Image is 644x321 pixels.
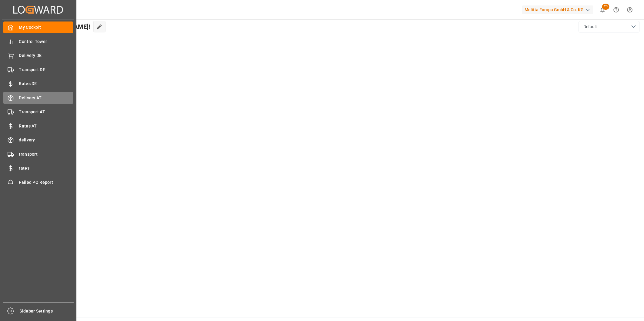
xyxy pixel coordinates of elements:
[3,162,73,174] a: rates
[609,3,623,17] button: Help Center
[19,123,73,129] span: Rates AT
[19,151,73,157] span: transport
[19,81,73,87] span: Rates DE
[20,308,74,314] span: Sidebar Settings
[3,120,73,132] a: Rates AT
[583,24,597,30] span: Default
[522,5,593,14] div: Melitta Europa GmbH & Co. KG
[596,3,609,17] button: show 23 new notifications
[19,179,73,186] span: Failed PO Report
[522,4,596,15] button: Melitta Europa GmbH & Co. KG
[25,21,90,32] span: Hello [PERSON_NAME]!
[19,137,73,143] span: delivery
[3,176,73,188] a: Failed PO Report
[3,92,73,104] a: Delivery AT
[3,148,73,160] a: transport
[3,50,73,61] a: Delivery DE
[19,109,73,115] span: Transport AT
[3,22,73,33] a: My Cockpit
[19,24,73,31] span: My Cockpit
[3,134,73,146] a: delivery
[3,35,73,47] a: Control Tower
[19,52,73,59] span: Delivery DE
[602,4,609,10] span: 23
[3,64,73,75] a: Transport DE
[19,67,73,73] span: Transport DE
[19,95,73,101] span: Delivery AT
[579,21,639,32] button: open menu
[19,38,73,45] span: Control Tower
[3,106,73,118] a: Transport AT
[3,78,73,90] a: Rates DE
[19,165,73,171] span: rates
